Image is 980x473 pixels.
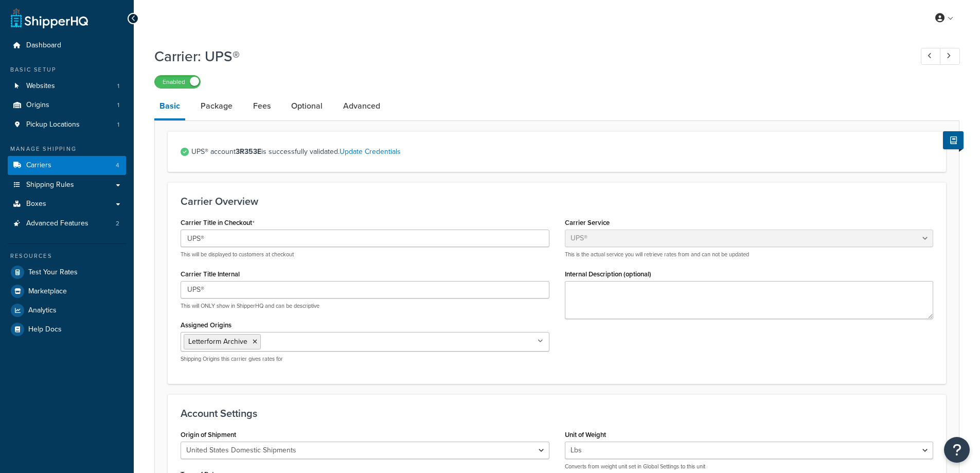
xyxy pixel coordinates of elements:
[340,146,401,157] a: Update Credentials
[944,437,970,463] button: Open Resource Center
[8,156,126,175] a: Carriers4
[116,219,119,228] span: 2
[8,77,126,96] a: Websites1
[8,115,126,134] li: Pickup Locations
[181,219,255,227] label: Carrier Title in Checkout
[181,431,236,439] label: Origin of Shipment
[8,320,126,339] a: Help Docs
[181,196,933,207] h3: Carrier Overview
[565,431,606,439] label: Unit of Weight
[943,131,964,149] button: Show Help Docs
[181,302,549,310] p: This will ONLY show in ShipperHQ and can be descriptive
[191,145,933,159] span: UPS® account is successfully validated.
[8,282,126,301] a: Marketplace
[8,96,126,115] li: Origins
[26,200,46,208] span: Boxes
[181,270,240,278] label: Carrier Title Internal
[8,36,126,55] a: Dashboard
[8,77,126,96] li: Websites
[28,325,62,334] span: Help Docs
[8,115,126,134] a: Pickup Locations1
[117,101,119,110] span: 1
[181,355,549,363] p: Shipping Origins this carrier gives rates for
[117,120,119,129] span: 1
[8,214,126,233] li: Advanced Features
[8,176,126,195] a: Shipping Rules
[8,263,126,282] a: Test Your Rates
[940,48,960,65] a: Next Record
[8,301,126,320] a: Analytics
[8,65,126,74] div: Basic Setup
[195,94,238,118] a: Package
[26,161,51,170] span: Carriers
[565,219,610,226] label: Carrier Service
[181,408,933,419] h3: Account Settings
[8,214,126,233] a: Advanced Features2
[116,161,119,170] span: 4
[26,181,74,189] span: Shipping Rules
[26,101,49,110] span: Origins
[8,156,126,175] li: Carriers
[154,94,185,120] a: Basic
[248,94,276,118] a: Fees
[181,321,231,329] label: Assigned Origins
[338,94,385,118] a: Advanced
[155,76,200,88] label: Enabled
[154,46,902,66] h1: Carrier: UPS®
[28,287,67,296] span: Marketplace
[26,120,80,129] span: Pickup Locations
[28,306,57,315] span: Analytics
[565,251,934,258] p: This is the actual service you will retrieve rates from and can not be updated
[236,146,261,157] strong: 3R353E
[181,251,549,258] p: This will be displayed to customers at checkout
[26,41,61,50] span: Dashboard
[921,48,941,65] a: Previous Record
[8,96,126,115] a: Origins1
[286,94,328,118] a: Optional
[26,219,88,228] span: Advanced Features
[8,145,126,153] div: Manage Shipping
[28,268,78,277] span: Test Your Rates
[565,270,651,278] label: Internal Description (optional)
[8,252,126,260] div: Resources
[26,82,55,91] span: Websites
[188,336,247,347] span: Letterform Archive
[8,195,126,214] a: Boxes
[117,82,119,91] span: 1
[565,463,934,470] p: Converts from weight unit set in Global Settings to this unit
